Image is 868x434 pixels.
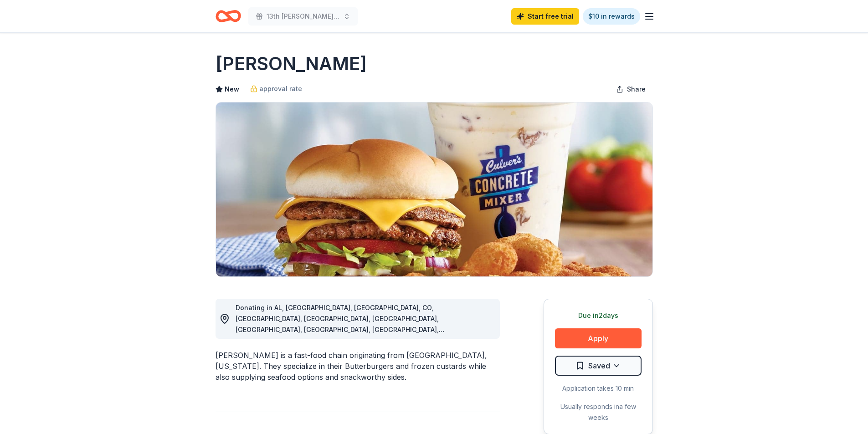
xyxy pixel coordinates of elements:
[216,102,652,276] img: Image for Culver's
[609,80,653,98] button: Share
[511,8,579,25] a: Start free trial
[555,328,642,348] button: Apply
[216,51,367,77] h1: [PERSON_NAME]
[216,350,500,383] div: [PERSON_NAME] is a fast-food chain originating from [GEOGRAPHIC_DATA], [US_STATE]. They specializ...
[225,84,239,95] span: New
[267,11,339,22] span: 13th [PERSON_NAME] memorial golf tournament
[555,383,642,394] div: Application takes 10 min
[236,304,445,399] span: Donating in AL, [GEOGRAPHIC_DATA], [GEOGRAPHIC_DATA], CO, [GEOGRAPHIC_DATA], [GEOGRAPHIC_DATA], [...
[555,401,642,423] div: Usually responds in a few weeks
[555,310,642,321] div: Due in 2 days
[588,360,610,372] span: Saved
[627,84,646,95] span: Share
[248,7,358,26] button: 13th [PERSON_NAME] memorial golf tournament
[583,8,640,25] a: $10 in rewards
[259,83,302,94] span: approval rate
[555,356,642,376] button: Saved
[216,5,241,27] a: Home
[250,83,302,94] a: approval rate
